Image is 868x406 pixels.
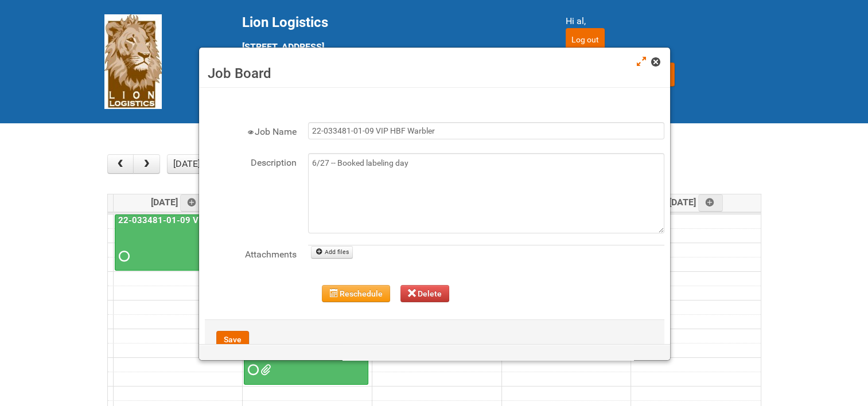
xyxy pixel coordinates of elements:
[322,285,390,302] button: Reschedule
[167,154,206,174] button: [DATE]
[151,197,205,208] span: [DATE]
[205,245,297,261] label: Attachments
[260,366,268,374] span: 22-001381-01-05 Labeling MOR.xlsm code 298.docx code 637.docx 22-001381-01-05 Lion Print Form.xlsx
[242,14,328,30] span: Lion Logistics
[116,215,259,225] a: 22-033481-01-09 VIP HBF Warbler
[115,214,239,271] a: 22-033481-01-09 VIP HBF Warbler
[104,56,162,67] a: Lion Logistics
[242,14,537,96] div: [STREET_ADDRESS] [GEOGRAPHIC_DATA] tel: [PHONE_NUMBER]
[308,153,664,233] textarea: 6/27 -- Booked labeling day
[248,366,256,374] span: Requested
[566,28,605,51] input: Log out
[104,14,162,109] img: Lion Logistics
[205,153,297,170] label: Description
[208,65,661,82] h3: Job Board
[400,285,450,302] button: Delete
[119,252,127,260] span: Requested
[180,194,205,212] a: Add an event
[698,194,723,212] a: Add an event
[566,14,764,28] div: Hi al,
[216,331,249,348] button: Save
[205,122,297,139] label: Job Name
[669,197,723,208] span: [DATE]
[311,246,353,259] a: Add files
